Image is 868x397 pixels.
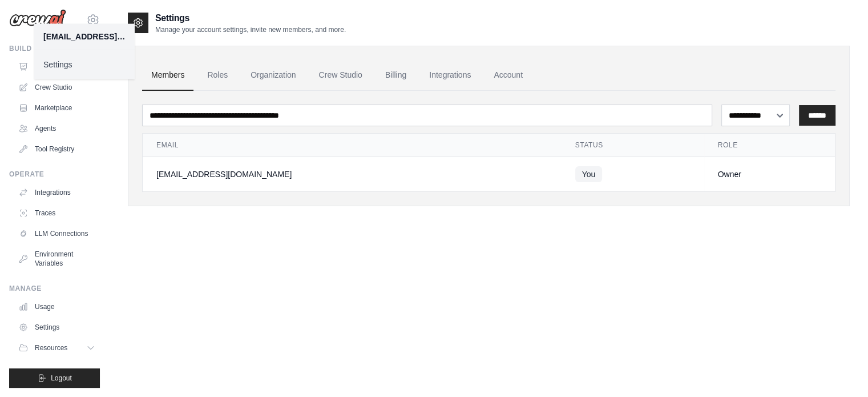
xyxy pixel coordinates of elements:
button: Logout [9,368,100,388]
a: Usage [14,298,100,316]
div: [EMAIL_ADDRESS][DOMAIN_NAME] [43,31,126,42]
h2: Settings [155,11,346,25]
button: Resources [14,339,100,357]
a: LLM Connections [14,224,100,243]
a: Integrations [420,60,480,91]
div: Owner [718,169,822,180]
a: Members [142,60,193,91]
a: Crew Studio [14,78,100,97]
a: Agents [14,119,100,138]
a: Crew Studio [310,60,372,91]
th: Email [143,134,562,157]
span: Logout [51,374,72,383]
a: Tool Registry [14,140,100,158]
a: Account [485,60,532,91]
a: Environment Variables [14,245,100,272]
span: Resources [35,343,67,352]
a: Automations [14,58,100,76]
img: Logo [9,9,66,31]
div: Manage [9,284,100,293]
a: Marketplace [14,99,100,117]
a: Settings [14,318,100,336]
a: Traces [14,204,100,222]
a: Billing [376,60,415,91]
div: Build [9,44,100,53]
a: Settings [34,54,135,75]
a: Integrations [14,183,100,202]
span: You [575,166,603,182]
p: Manage your account settings, invite new members, and more. [155,25,346,34]
th: Status [562,134,704,157]
div: [EMAIL_ADDRESS][DOMAIN_NAME] [156,169,548,180]
a: Roles [198,60,237,91]
a: Organization [241,60,305,91]
th: Role [704,134,835,157]
div: Operate [9,170,100,179]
